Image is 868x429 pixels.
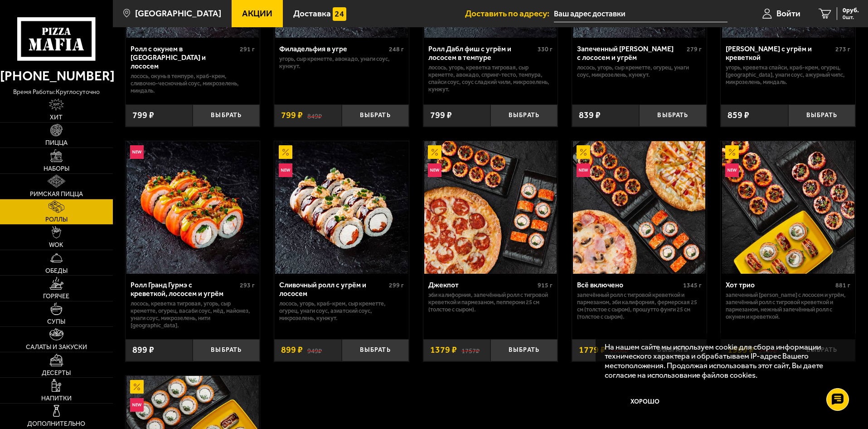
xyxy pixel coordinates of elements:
span: 859 ₽ [727,111,749,120]
span: Хит [50,114,63,121]
p: На нашем сайте мы используем cookie для сбора информации технического характера и обрабатываем IP... [605,342,842,380]
s: 849 ₽ [307,111,322,120]
div: Хот трио [726,281,833,289]
span: [GEOGRAPHIC_DATA] [135,9,221,18]
p: лосось, угорь, креветка тигровая, Сыр креметте, авокадо, спринг-тесто, темпура, спайси соус, соус... [428,64,553,93]
span: Супы [47,319,65,325]
div: [PERSON_NAME] с угрём и креветкой [726,44,833,62]
span: Наборы [44,166,69,172]
span: 881 г [835,281,850,289]
span: Пицца [45,140,68,146]
span: 915 г [538,281,553,289]
input: Ваш адрес доставки [554,5,727,22]
button: Хорошо [605,389,686,416]
span: 0 руб. [843,7,859,14]
span: Роллы [45,217,68,223]
button: Выбрать [639,104,706,127]
span: 1345 г [683,281,702,289]
img: Новинка [577,163,590,177]
img: 15daf4d41897b9f0e9f617042186c801.svg [333,7,346,21]
img: Джекпот [424,141,557,274]
span: Акции [242,9,272,18]
span: 799 ₽ [132,111,154,120]
a: АкционныйНовинкаСливочный ролл с угрём и лососем [274,141,409,274]
button: Выбрать [193,104,260,127]
span: 299 г [389,281,404,289]
img: Новинка [279,163,292,177]
span: Десерты [42,370,71,376]
span: 273 г [835,45,850,53]
img: Ролл Гранд Гурмэ с креветкой, лососем и угрём [126,141,259,274]
span: 279 г [687,45,702,53]
img: Хот трио [722,141,854,274]
div: Джекпот [428,281,536,289]
p: Эби Калифорния, Запечённый ролл с тигровой креветкой и пармезаном, Пепперони 25 см (толстое с сыр... [428,291,553,313]
img: Акционный [130,380,144,394]
p: лосось, креветка тигровая, угорь, Сыр креметте, огурец, васаби соус, мёд, майонез, унаги соус, ми... [131,300,255,329]
div: Ролл Дабл фиш с угрём и лососем в темпуре [428,44,536,62]
img: Акционный [577,145,590,159]
span: 799 ₽ [430,111,452,120]
span: Напитки [41,395,72,402]
span: Дополнительно [27,421,85,427]
p: лосось, угорь, краб-крем, Сыр креметте, огурец, унаги соус, азиатский соус, микрозелень, кунжут. [279,300,404,322]
img: Сливочный ролл с угрём и лососем [275,141,407,274]
img: Новинка [725,163,739,177]
a: НовинкаРолл Гранд Гурмэ с креветкой, лососем и угрём [126,141,260,274]
span: WOK [49,242,63,248]
button: Выбрать [788,104,855,127]
span: 291 г [240,45,255,53]
p: лосось, окунь в темпуре, краб-крем, сливочно-чесночный соус, микрозелень, миндаль. [131,73,255,94]
span: Обеды [45,268,68,274]
span: 248 г [389,45,404,53]
div: Всё включено [577,281,681,289]
div: Сливочный ролл с угрём и лососем [279,281,387,298]
img: Акционный [428,145,441,159]
span: 1779 ₽ [579,345,606,355]
span: 293 г [240,281,255,289]
p: лосось, угорь, Сыр креметте, огурец, унаги соус, микрозелень, кунжут. [577,64,702,79]
s: 1757 ₽ [461,345,480,355]
button: Выбрать [490,104,558,127]
div: Ролл с окунем в [GEOGRAPHIC_DATA] и лососем [131,44,238,70]
img: Новинка [130,145,144,159]
span: 899 ₽ [281,345,303,355]
span: 0 шт. [843,15,859,20]
a: АкционныйНовинкаВсё включено [572,141,707,274]
img: Акционный [725,145,739,159]
p: угорь, креветка спайси, краб-крем, огурец, [GEOGRAPHIC_DATA], унаги соус, ажурный чипс, микрозеле... [726,64,850,86]
button: Выбрать [490,339,558,361]
span: 330 г [538,45,553,53]
button: Выбрать [342,339,409,361]
span: Доставка [293,9,331,18]
div: Ролл Гранд Гурмэ с креветкой, лососем и угрём [131,281,238,298]
button: Выбрать [193,339,260,361]
div: Запеченный [PERSON_NAME] с лососем и угрём [577,44,684,62]
span: Салаты и закуски [26,344,87,350]
button: Выбрать [342,104,409,127]
span: 899 ₽ [132,345,154,355]
span: Доставить по адресу: [465,9,554,18]
p: Запечённый ролл с тигровой креветкой и пармезаном, Эби Калифорния, Фермерская 25 см (толстое с сы... [577,291,702,321]
img: Всё включено [573,141,705,274]
img: Новинка [428,163,441,177]
span: 799 ₽ [281,111,303,120]
img: Новинка [130,398,144,412]
s: 949 ₽ [307,345,322,355]
div: Филадельфия в угре [279,44,387,53]
span: 1379 ₽ [430,345,457,355]
span: Римская пицца [30,191,83,197]
span: 839 ₽ [579,111,601,120]
a: АкционныйНовинкаХот трио [721,141,855,274]
span: Горячее [43,293,69,300]
p: Запеченный [PERSON_NAME] с лососем и угрём, Запечённый ролл с тигровой креветкой и пармезаном, Не... [726,291,850,321]
span: Войти [776,9,800,18]
img: Акционный [279,145,292,159]
a: АкционныйНовинкаДжекпот [423,141,558,274]
p: угорь, Сыр креметте, авокадо, унаги соус, кунжут. [279,55,404,70]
